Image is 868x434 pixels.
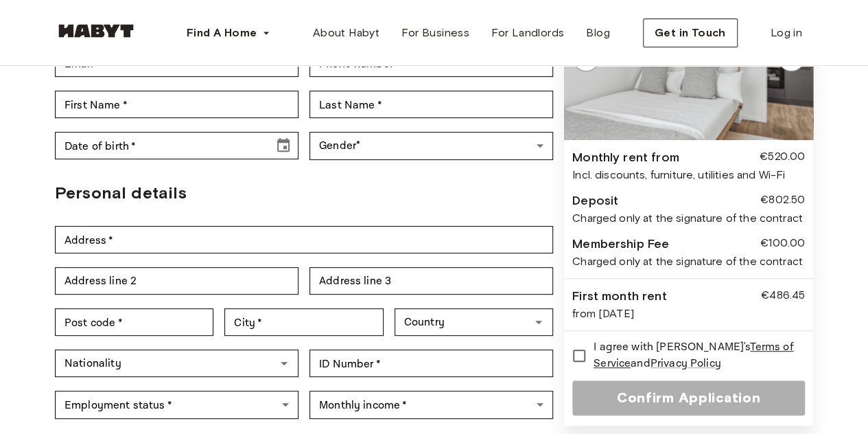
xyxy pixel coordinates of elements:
a: For Business [390,19,480,47]
div: from [DATE] [572,306,805,322]
span: For Landlords [491,25,564,41]
span: For Business [401,25,469,41]
a: Blog [575,19,621,47]
span: Get in Touch [655,25,726,41]
button: Get in Touch [643,19,738,47]
div: Deposit [572,192,618,210]
div: €520.00 [760,148,805,167]
div: First month rent [572,287,666,306]
a: Log in [760,19,813,47]
div: Incl. discounts, furniture, utilities and Wi-Fi [572,167,805,183]
button: Choose date [270,132,297,159]
a: Terms of Service [594,340,793,371]
span: About Habyt [313,25,379,41]
button: Find A Home [176,19,281,47]
span: I agree with [PERSON_NAME]'s and [594,339,794,372]
span: Blog [586,25,610,41]
span: Log in [771,25,802,41]
a: Privacy Policy [650,356,721,371]
button: Open [274,354,294,373]
span: Find A Home [187,25,257,41]
div: Monthly rent from [572,148,679,167]
div: Charged only at the signature of the contract [572,253,805,270]
a: For Landlords [480,19,575,47]
h2: Personal details [55,181,553,205]
div: €802.50 [760,192,805,210]
a: About Habyt [302,19,390,47]
button: Open [529,312,548,332]
img: Habyt [55,24,137,38]
div: Charged only at the signature of the contract [572,210,805,227]
div: €100.00 [760,235,805,253]
div: Membership Fee [572,235,669,253]
div: €486.45 [761,287,805,306]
